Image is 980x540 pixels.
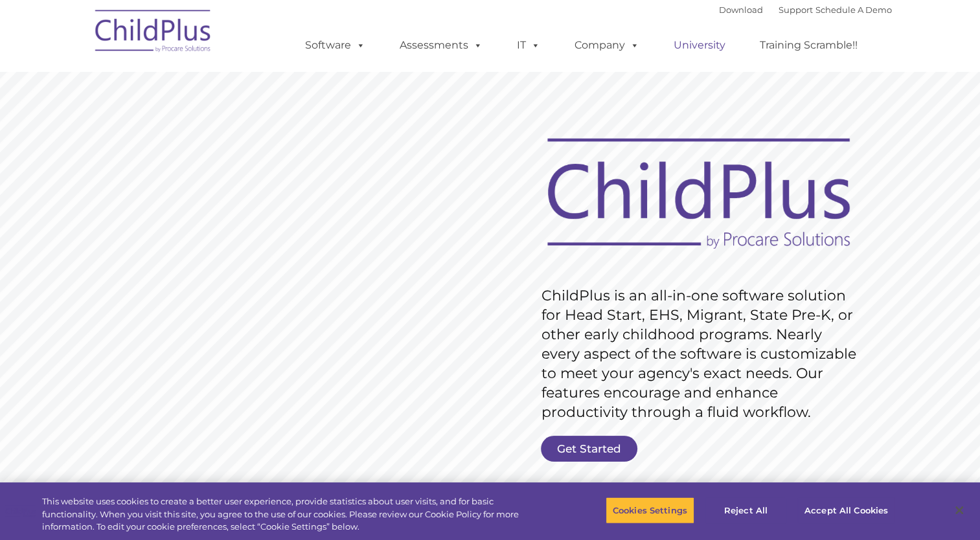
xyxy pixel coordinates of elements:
[779,5,813,15] a: Support
[89,1,218,65] img: ChildPlus by Procare Solutions
[606,497,694,524] button: Cookies Settings
[292,32,378,58] a: Software
[504,32,553,58] a: IT
[719,5,763,15] a: Download
[387,32,496,58] a: Assessments
[705,497,786,524] button: Reject All
[747,32,871,58] a: Training Scramble!!
[42,495,539,534] div: This website uses cookies to create a better user experience, provide statistics about user visit...
[541,436,637,462] a: Get Started
[797,497,895,524] button: Accept All Cookies
[719,5,892,15] font: |
[815,5,892,15] a: Schedule A Demo
[661,32,738,58] a: University
[562,32,652,58] a: Company
[541,286,863,422] rs-layer: ChildPlus is an all-in-one software solution for Head Start, EHS, Migrant, State Pre-K, or other ...
[945,496,974,524] button: Close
